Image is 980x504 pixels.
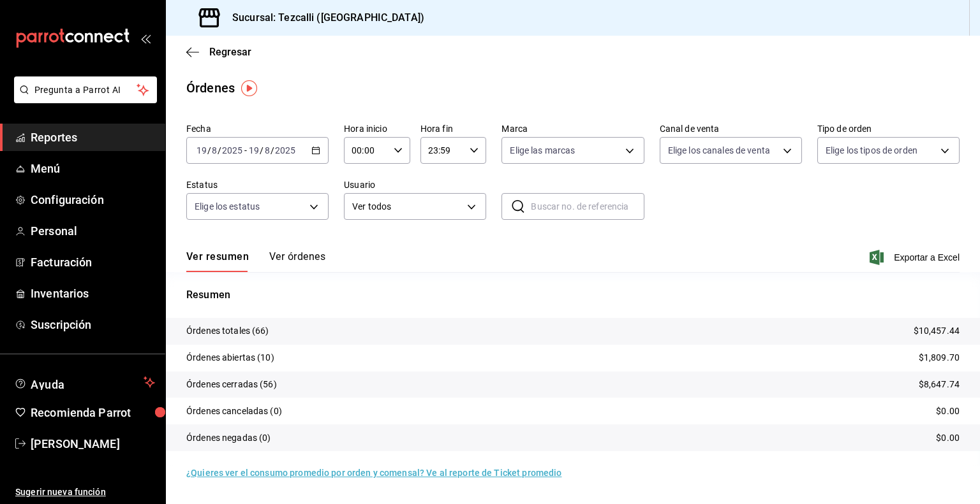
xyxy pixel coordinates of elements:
button: Ver resumen [186,250,249,272]
label: Hora inicio [344,124,410,133]
span: Elige los canales de venta [668,144,770,157]
p: $1,809.70 [919,351,960,364]
span: Suscripción [31,316,155,333]
input: -- [248,145,260,155]
p: $0.00 [936,431,960,445]
label: Tipo de orden [817,124,960,133]
a: Pregunta a Parrot AI [9,92,157,106]
span: Sugerir nueva función [15,486,155,499]
input: -- [264,145,271,155]
span: / [271,145,274,155]
span: Elige los tipos de orden [826,144,917,157]
label: Hora fin [420,124,487,133]
span: / [207,145,211,155]
span: Inventarios [31,285,155,302]
h3: Sucursal: Tezcalli ([GEOGRAPHIC_DATA]) [222,10,424,25]
label: Canal de venta [660,124,802,133]
button: Pregunta a Parrot AI [14,76,157,103]
p: Órdenes canceladas (0) [186,405,282,418]
img: Tooltip marker [241,80,257,96]
span: Reportes [31,129,155,146]
p: Órdenes totales (66) [186,324,269,338]
span: Menú [31,160,155,177]
span: Recomienda Parrot [31,404,155,421]
span: Ver todos [352,200,463,213]
span: Configuración [31,191,155,208]
p: Órdenes abiertas (10) [186,351,274,364]
span: Elige los estatus [195,200,260,213]
input: -- [211,145,218,155]
span: Ayuda [31,375,138,390]
label: Usuario [344,180,486,189]
input: -- [196,145,207,155]
input: ---- [221,145,243,155]
button: Ver órdenes [269,250,325,272]
span: - [244,145,247,155]
span: Regresar [209,46,251,58]
span: / [260,145,264,155]
a: ¿Quieres ver el consumo promedio por orden y comensal? Ve al reporte de Ticket promedio [186,468,561,478]
p: Órdenes negadas (0) [186,431,271,445]
input: ---- [274,145,296,155]
p: $0.00 [936,405,960,418]
span: Pregunta a Parrot AI [34,83,137,97]
span: Facturación [31,254,155,271]
button: open_drawer_menu [140,33,151,43]
div: Órdenes [186,78,235,97]
p: $8,647.74 [919,378,960,391]
p: Resumen [186,287,960,303]
button: Exportar a Excel [872,250,960,265]
span: / [218,145,221,155]
label: Fecha [186,124,329,133]
span: Elige las marcas [510,144,575,157]
p: Órdenes cerradas (56) [186,378,277,391]
input: Buscar no. de referencia [531,194,644,219]
label: Estatus [186,180,329,189]
p: $10,457.44 [914,324,960,338]
span: [PERSON_NAME] [31,435,155,452]
div: navigation tabs [186,250,325,272]
button: Regresar [186,46,251,58]
label: Marca [501,124,644,133]
span: Personal [31,222,155,240]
